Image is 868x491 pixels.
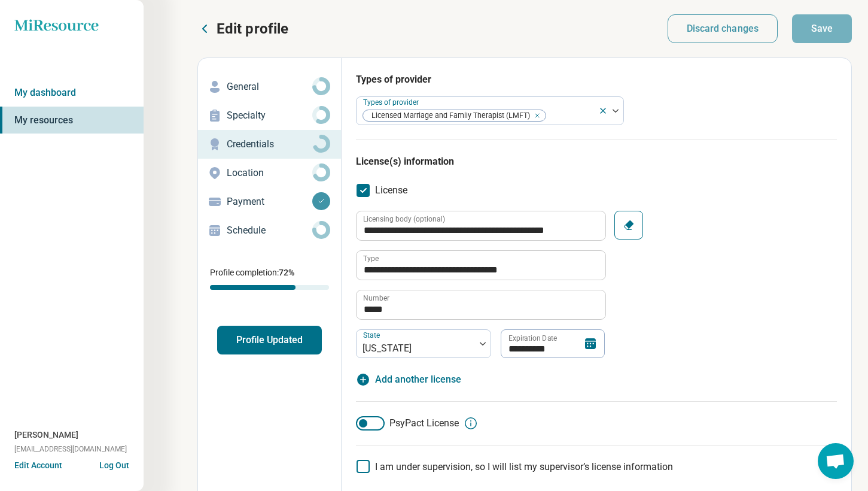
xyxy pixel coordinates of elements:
[227,108,312,123] p: Specialty
[363,110,534,122] span: Licensed Marriage and Family Therapist (LMFT)
[363,98,421,107] label: Types of provider
[279,268,294,277] span: 72 %
[217,19,288,38] p: Edit profile
[227,137,312,151] p: Credentials
[375,183,407,198] span: License
[210,285,329,290] div: Profile completion
[14,429,78,441] span: [PERSON_NAME]
[14,459,62,472] button: Edit Account
[375,461,673,472] span: I am under supervision, so I will list my supervisor’s license information
[198,159,341,187] a: Location
[668,14,778,43] button: Discard changes
[792,14,852,43] button: Save
[356,72,837,87] h3: Types of provider
[227,223,312,238] p: Schedule
[217,326,322,354] button: Profile Updated
[198,259,341,297] div: Profile completion:
[197,19,288,38] button: Edit profile
[14,444,127,454] span: [EMAIL_ADDRESS][DOMAIN_NAME]
[356,416,459,431] label: PsyPact License
[363,295,389,302] label: Number
[227,80,312,94] p: General
[198,216,341,245] a: Schedule
[363,331,382,340] label: State
[227,166,312,180] p: Location
[363,216,445,223] label: Licensing body (optional)
[375,372,461,387] span: Add another license
[818,443,854,479] a: Open chat
[198,101,341,130] a: Specialty
[356,372,461,387] button: Add another license
[198,72,341,101] a: General
[356,154,837,169] h3: License(s) information
[357,251,605,280] input: credential.licenses.0.name
[363,255,379,262] label: Type
[198,130,341,159] a: Credentials
[227,195,312,209] p: Payment
[198,187,341,216] a: Payment
[99,459,129,469] button: Log Out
